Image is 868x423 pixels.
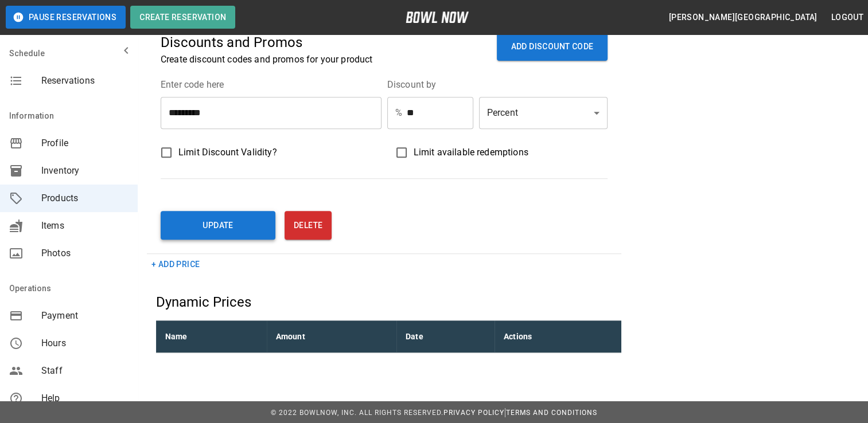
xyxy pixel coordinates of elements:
[156,320,267,353] th: Name
[495,320,621,353] th: Actions
[387,78,437,91] legend: Discount by
[285,211,332,240] button: Delete
[395,106,402,120] p: %
[41,309,129,323] span: Payment
[443,409,504,417] a: Privacy Policy
[396,320,495,353] th: Date
[41,246,129,260] span: Photos
[41,336,129,350] span: Hours
[41,391,129,405] span: Help
[156,320,621,353] table: sticky table
[406,11,469,23] img: logo
[267,320,396,353] th: Amount
[161,53,372,66] p: Create discount codes and promos for your product
[414,146,528,159] span: Limit available redemptions
[156,293,621,311] h5: Dynamic Prices
[41,219,129,233] span: Items
[161,32,372,53] p: Discounts and Promos
[506,409,597,417] a: Terms and Conditions
[130,6,235,29] button: Create Reservation
[827,7,868,28] button: Logout
[161,211,275,240] button: Update
[271,409,443,417] span: © 2022 BowlNow, Inc. All Rights Reserved.
[41,136,129,150] span: Profile
[479,97,608,129] div: Percent
[6,6,126,29] button: Pause Reservations
[41,164,129,178] span: Inventory
[497,32,608,61] button: ADD DISCOUNT CODE
[178,146,277,159] span: Limit Discount Validity?
[147,254,204,275] button: + Add Price
[41,191,129,205] span: Products
[161,78,224,91] legend: Enter code here
[41,74,129,88] span: Reservations
[41,364,129,378] span: Staff
[664,7,822,28] button: [PERSON_NAME][GEOGRAPHIC_DATA]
